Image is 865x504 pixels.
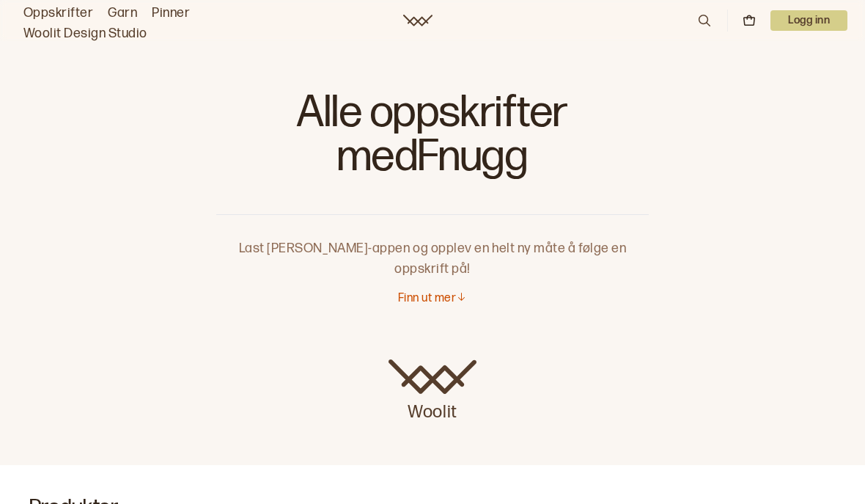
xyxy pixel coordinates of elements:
a: Woolit Design Studio [23,23,147,44]
a: Woolit [403,15,432,26]
a: Woolit [389,359,476,424]
a: Pinner [152,3,190,23]
button: User dropdown [770,10,847,31]
button: Finn ut mer [398,291,467,307]
img: Woolit [389,359,476,395]
p: Finn ut mer [398,291,456,307]
p: Last [PERSON_NAME]-appen og opplev en helt ny måte å følge en oppskrift på! [216,215,649,280]
h1: Alle oppskrifter med Fnugg [216,88,649,191]
a: Garn [108,3,137,23]
a: Oppskrifter [23,3,93,23]
p: Woolit [389,395,476,424]
p: Logg inn [770,10,847,31]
